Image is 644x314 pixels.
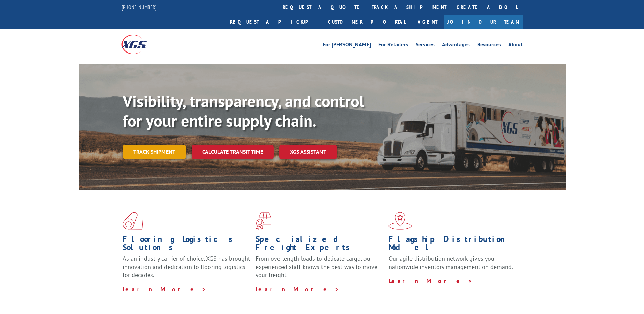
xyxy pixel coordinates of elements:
[442,42,470,49] a: Advantages
[279,145,337,159] a: XGS ASSISTANT
[323,15,411,29] a: Customer Portal
[388,212,412,230] img: xgs-icon-flagship-distribution-model-red
[378,42,408,49] a: For Retailers
[225,15,323,29] a: Request a pickup
[256,255,383,285] p: From overlength loads to delicate cargo, our experienced staff knows the best way to move your fr...
[477,42,501,49] a: Resources
[256,235,383,255] h1: Specialized Freight Experts
[123,235,250,255] h1: Flooring Logistics Solutions
[123,255,250,279] span: As an industry carrier of choice, XGS has brought innovation and dedication to flooring logistics...
[256,212,271,230] img: xgs-icon-focused-on-flooring-red
[388,277,473,285] a: Learn More >
[192,145,274,159] a: Calculate transit time
[388,255,513,271] span: Our agile distribution network gives you nationwide inventory management on demand.
[123,90,364,131] b: Visibility, transparency, and control for your entire supply chain.
[444,15,523,29] a: Join Our Team
[256,285,340,293] a: Learn More >
[416,42,435,49] a: Services
[123,212,143,230] img: xgs-icon-total-supply-chain-intelligence-red
[123,285,207,293] a: Learn More >
[411,15,444,29] a: Agent
[121,4,157,11] a: [PHONE_NUMBER]
[123,145,186,159] a: Track shipment
[508,42,523,49] a: About
[388,235,516,255] h1: Flagship Distribution Model
[323,42,371,49] a: For [PERSON_NAME]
